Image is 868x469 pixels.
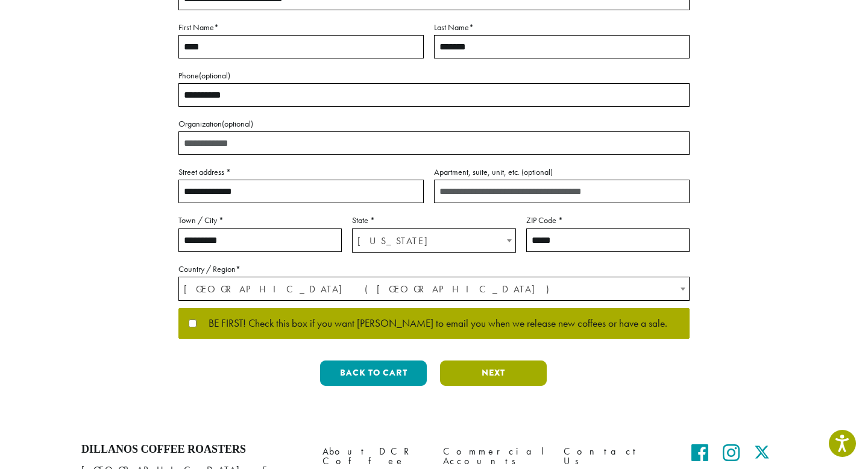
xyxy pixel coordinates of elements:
[352,213,515,228] label: State
[189,319,197,327] input: BE FIRST! Check this box if you want [PERSON_NAME] to email you when we release new coffees or ha...
[443,443,546,469] a: Commercial Accounts
[222,118,253,129] span: (optional)
[178,20,424,35] label: First Name
[322,443,425,469] a: About DCR Coffee
[199,70,230,81] span: (optional)
[320,360,427,386] button: Back to cart
[353,229,515,253] span: Georgia
[81,443,304,456] h4: Dillanos Coffee Roasters
[178,165,424,180] label: Street address
[434,165,690,180] label: Apartment, suite, unit, etc.
[179,277,689,301] span: United States (US)
[564,443,666,469] a: Contact Us
[521,166,553,177] span: (optional)
[352,228,515,253] span: State
[178,116,690,131] label: Organization
[178,277,690,301] span: Country / Region
[434,20,690,35] label: Last Name
[526,213,690,228] label: ZIP Code
[178,213,342,228] label: Town / City
[197,318,667,329] span: BE FIRST! Check this box if you want [PERSON_NAME] to email you when we release new coffees or ha...
[440,360,547,386] button: Next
